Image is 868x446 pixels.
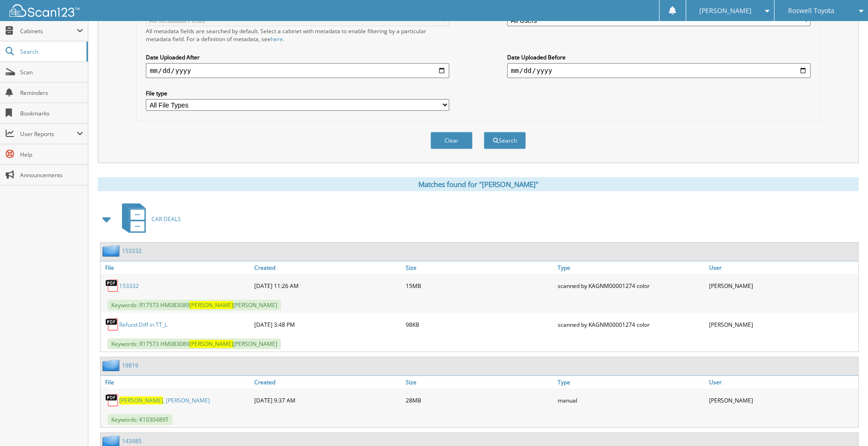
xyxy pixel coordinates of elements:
[105,279,119,293] img: PDF.png
[507,53,811,61] label: Date Uploaded Before
[707,315,858,334] div: [PERSON_NAME]
[98,177,859,191] div: Matches found for "[PERSON_NAME]"
[707,261,858,274] a: User
[403,261,555,274] a: Size
[252,376,403,388] a: Created
[9,4,79,17] img: scan123-logo-white.svg
[20,48,82,56] span: Search
[108,414,172,425] span: Keywords: K1030489T
[108,338,281,349] span: Keywords: R17573 HM083089 [PERSON_NAME]
[403,315,555,334] div: 98KB
[821,401,868,446] iframe: Chat Widget
[484,132,526,149] button: Search
[252,276,403,295] div: [DATE] 11:26 AM
[707,276,858,295] div: [PERSON_NAME]
[20,130,77,138] span: User Reports
[555,376,707,388] a: Type
[699,8,752,14] span: [PERSON_NAME]
[555,391,707,410] div: manual
[507,63,811,78] input: end
[252,391,403,410] div: [DATE] 9:37 AM
[122,247,142,255] a: 153332
[788,8,834,14] span: Roswell Toyota
[555,315,707,334] div: scanned by KAGNM00001274 color
[146,63,449,78] input: start
[20,27,77,35] span: Cabinets
[403,276,555,295] div: 15MB
[105,393,119,407] img: PDF.png
[555,276,707,295] div: scanned by KAGNM00001274 color
[403,376,555,388] a: Size
[430,132,473,149] button: Clear
[20,151,83,158] span: Help
[102,360,122,371] img: folder2.png
[20,89,83,97] span: Reminders
[122,437,142,445] a: 143985
[119,282,139,290] a: 153332
[122,361,138,369] a: 19819
[151,215,181,223] span: CAR DEALS
[403,391,555,410] div: 28MB
[271,35,283,43] a: here
[100,261,252,274] a: File
[146,89,449,97] label: File type
[108,300,281,310] span: Keywords: R17573 HM083089 [PERSON_NAME]
[105,317,119,331] img: PDF.png
[20,109,83,117] span: Bookmarks
[146,53,449,61] label: Date Uploaded After
[20,171,83,179] span: Announcements
[119,396,163,404] span: [PERSON_NAME]
[146,27,449,43] div: All metadata fields are searched by default. Select a cabinet with metadata to enable filtering b...
[119,321,167,329] a: Refund Diff in TT_L
[707,376,858,388] a: User
[252,261,403,274] a: Created
[189,340,233,348] span: [PERSON_NAME]
[100,376,252,388] a: File
[252,315,403,334] div: [DATE] 3:48 PM
[707,391,858,410] div: [PERSON_NAME]
[102,245,122,257] img: folder2.png
[20,68,83,76] span: Scan
[116,201,181,237] a: CAR DEALS
[555,261,707,274] a: Type
[119,396,210,404] a: [PERSON_NAME], [PERSON_NAME]
[189,301,233,309] span: [PERSON_NAME]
